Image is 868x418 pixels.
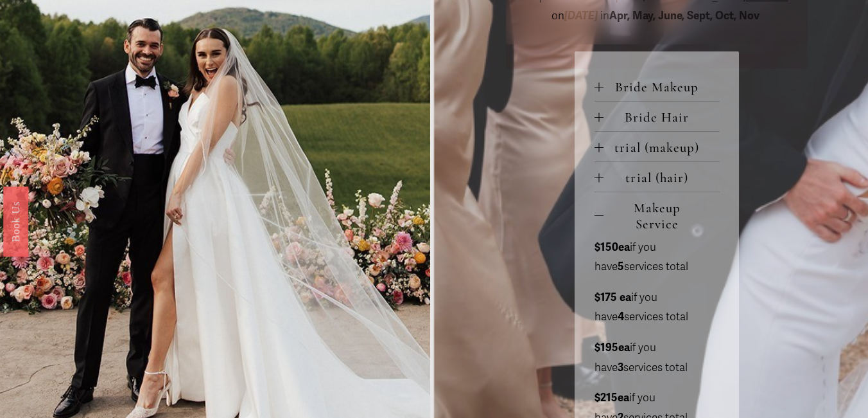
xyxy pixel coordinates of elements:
[595,291,631,304] strong: $175 ea
[598,9,762,23] span: in
[618,260,624,273] strong: 5
[3,186,28,257] a: Book Us
[595,391,629,404] strong: $215ea
[19,75,42,97] a: Need help?
[564,9,598,23] em: [DATE]
[10,62,183,218] img: Rough Water SEO
[603,140,720,156] span: trial (makeup)
[595,238,720,277] p: if you have services total
[595,102,720,131] button: Bride Hair
[595,162,720,192] button: trial (hair)
[28,45,165,58] p: Plugin is loading...
[595,241,630,254] strong: $150ea
[91,10,103,22] img: SEOSpace
[595,341,630,354] strong: $195ea
[618,310,624,323] strong: 4
[28,32,165,45] p: Get ready!
[595,71,720,101] button: Bride Makeup
[603,109,720,125] span: Bride Hair
[595,338,720,377] p: if you have services total
[609,9,759,23] strong: Apr, May, June, Sept, Oct, Nov
[603,200,720,232] span: Makeup Service
[603,79,720,95] span: Bride Makeup
[595,132,720,161] button: trial (makeup)
[618,361,623,374] strong: 3
[603,170,720,186] span: trial (hair)
[595,192,720,238] button: Makeup Service
[595,288,720,327] p: if you have services total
